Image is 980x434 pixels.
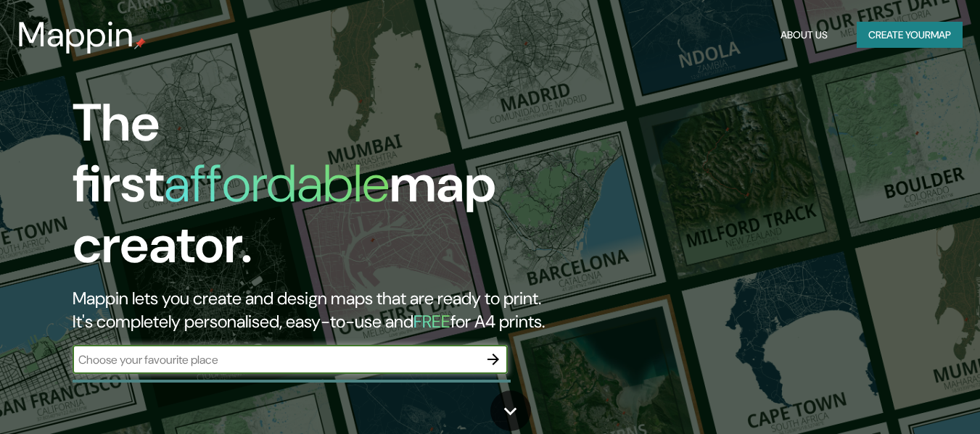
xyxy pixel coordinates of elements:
h1: The first map creator. [73,93,563,287]
h1: affordable [164,150,390,217]
img: mappin-pin [134,38,146,49]
button: About Us [775,22,833,49]
input: Choose your favourite place [73,351,479,368]
button: Create yourmap [857,22,963,49]
h5: FREE [413,310,450,333]
h2: Mappin lets you create and design maps that are ready to print. It's completely personalised, eas... [73,287,563,333]
h3: Mappin [17,14,134,55]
